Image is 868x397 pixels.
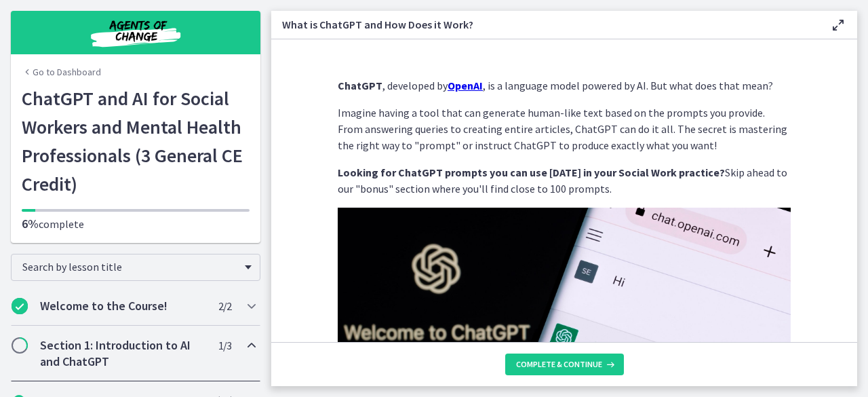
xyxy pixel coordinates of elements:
[338,164,791,197] p: Skip ahead to our "bonus" section where you'll find close to 100 prompts.
[22,260,238,273] span: Search by lesson title
[40,298,205,314] h2: Welcome to the Course!
[22,216,39,231] span: 6%
[22,84,250,198] h1: ChatGPT and AI for Social Workers and Mental Health Professionals (3 General CE Credit)
[11,254,260,281] div: Search by lesson title
[282,16,808,33] h3: What is ChatGPT and How Does it Work?
[22,216,250,232] p: complete
[338,105,791,153] p: Imagine having a tool that can generate human-like text based on the prompts you provide. From an...
[338,79,382,92] strong: ChatGPT
[40,337,205,370] h2: Section 1: Introduction to AI and ChatGPT
[218,298,231,314] span: 2 / 2
[516,359,602,370] span: Complete & continue
[218,337,231,354] span: 1 / 3
[505,354,624,375] button: Complete & continue
[22,65,101,79] a: Go to Dashboard
[338,77,791,94] p: , developed by , is a language model powered by AI. But what does that mean?
[54,16,217,49] img: Agents of Change Social Work Test Prep
[448,79,483,92] a: OpenAI
[338,166,725,179] strong: Looking for ChatGPT prompts you can use [DATE] in your Social Work practice?
[12,298,28,314] i: Completed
